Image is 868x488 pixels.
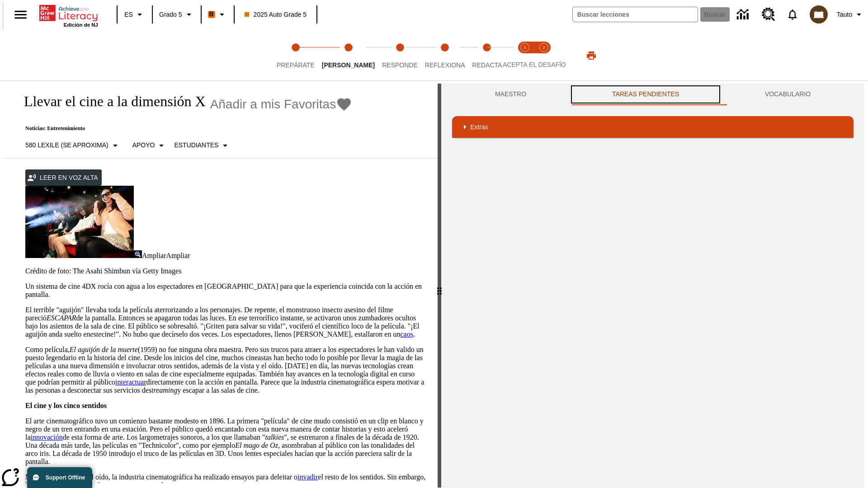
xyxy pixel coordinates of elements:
[25,402,107,409] strong: El cine y los cinco sentidos
[25,169,102,186] button: Leer en voz alta
[170,137,234,154] button: Seleccionar estudiante
[235,441,278,449] em: El mago de Oz
[25,282,427,299] p: Un sistema de cine 4DX rocía con agua a los espectadores en [GEOGRAPHIC_DATA] para que la experie...
[25,141,108,150] p: 580 Lexile (Se aproxima)
[70,346,138,353] em: El aguijón de la muerte
[25,186,134,258] img: El panel situado frente a los asientos rocía con agua nebulizada al feliz público en un cine equi...
[452,84,569,105] button: Maestro
[315,31,382,80] button: Lee step 2 of 5
[577,47,606,64] button: Imprimir
[22,137,124,154] button: Seleccione Lexile, 580 Lexile (Se aproxima)
[524,45,526,50] text: 1
[438,84,441,488] div: Pulsa la tecla de intro o la barra espaciadora y luego presiona las flechas de derecha e izquierd...
[90,330,102,338] em: este
[269,31,322,80] button: Prepárate step 1 of 5
[115,378,146,386] a: interactuar
[297,473,318,481] a: invadir
[418,31,472,80] button: Reflexiona step 4 of 5
[25,417,427,466] p: El arte cinematográfico tuvo un comienzo bastante modesto en 1896. La primera "película" de cine ...
[441,84,864,488] div: activity
[156,6,198,23] button: Grado: Grado 5, Elige un grado
[166,252,190,259] span: Ampliar
[149,386,177,394] em: streaming
[174,141,218,150] p: Estudiantes
[804,3,833,26] button: Escoja un nuevo avatar
[25,306,427,338] p: El terrible "aguijón" llevaba toda la película aterrorizando a los personajes. De repente, el mon...
[833,6,868,23] button: Perfil/Configuración
[64,22,98,28] span: Edición de NJ
[542,45,545,50] text: 2
[47,314,76,322] em: ESCAPAR
[7,1,34,28] button: Abrir el menú lateral
[756,2,781,27] a: Centro de recursos, Se abrirá en una pestaña nueva.
[465,31,509,80] button: Redacta step 5 of 5
[400,330,413,338] a: caos
[731,2,756,27] a: Centro de información
[4,84,438,483] div: reading
[209,9,214,20] span: B
[132,141,155,150] p: Apoyo
[837,10,852,19] span: Tauto
[472,61,502,69] span: Redacta
[722,84,854,105] button: VOCABULARIO
[25,267,427,275] p: Crédito de foto: The Asahi Shimbun vía Getty Images
[452,116,854,138] div: Extras
[512,31,538,80] button: Acepta el desafío lee step 1 of 2
[25,346,427,394] p: Como película, (1959) no fue ninguna obra maestra. Pero sus trucos para atraer a los espectadores...
[810,5,828,23] img: avatar image
[781,3,804,26] a: Notificaciones
[425,61,465,69] span: Reflexiona
[265,433,284,441] em: talkies
[470,122,488,132] p: Extras
[129,137,171,154] button: Tipo de apoyo, Apoyo
[159,10,182,19] span: Grado 5
[120,6,149,23] button: Lenguaje: ES, Selecciona un idioma
[531,31,557,80] button: Acepta el desafío contesta step 2 of 2
[375,31,425,80] button: Responde step 3 of 5
[452,84,854,105] div: Instructional Panel Tabs
[134,250,142,258] img: Ampliar
[14,125,352,132] p: Noticias: Entretenimiento
[382,61,418,69] span: Responde
[27,467,92,488] button: Support Offline
[14,93,206,110] h1: Llevar el cine a la dimensión X
[245,10,307,19] span: 2025 Auto Grade 5
[124,10,133,19] span: ES
[277,61,315,69] span: Prepárate
[142,252,166,259] span: Ampliar
[569,84,722,105] button: TAREAS PENDIENTES
[573,7,698,22] input: Buscar campo
[31,433,63,441] a: innovación
[503,61,566,68] span: ACEPTA EL DESAFÍO
[204,6,231,23] button: Boost El color de la clase es anaranjado. Cambiar el color de la clase.
[210,96,353,112] button: Añadir a mis Favoritas - Llevar el cine a la dimensión X
[210,97,336,112] span: Añadir a mis Favoritas
[322,61,375,69] span: [PERSON_NAME]
[39,3,98,28] div: Portada
[46,474,85,481] span: Support Offline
